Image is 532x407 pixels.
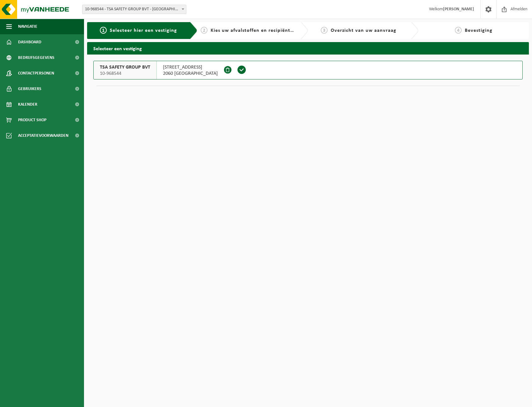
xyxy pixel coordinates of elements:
[93,61,523,79] button: TSA SAFETY GROUP BVT 10-968544 [STREET_ADDRESS]2060 [GEOGRAPHIC_DATA]
[331,28,396,33] span: Overzicht van uw aanvraag
[465,28,492,33] span: Bevestiging
[110,28,177,33] span: Selecteer hier een vestiging
[163,70,218,77] span: 2060 [GEOGRAPHIC_DATA]
[100,64,150,70] span: TSA SAFETY GROUP BVT
[18,19,37,34] span: Navigatie
[211,28,296,33] span: Kies uw afvalstoffen en recipiënten
[18,50,54,65] span: Bedrijfsgegevens
[18,65,54,81] span: Contactpersonen
[18,34,41,50] span: Dashboard
[100,27,107,34] span: 1
[455,27,462,34] span: 4
[82,5,186,14] span: 10-968544 - TSA SAFETY GROUP BVT - ANTWERPEN
[201,27,208,34] span: 2
[87,42,529,54] h2: Selecteer een vestiging
[18,81,41,97] span: Gebruikers
[443,7,474,12] strong: [PERSON_NAME]
[18,97,37,112] span: Kalender
[100,70,150,77] span: 10-968544
[163,64,218,70] span: [STREET_ADDRESS]
[18,128,68,143] span: Acceptatievoorwaarden
[82,5,186,14] span: 10-968544 - TSA SAFETY GROUP BVT - ANTWERPEN
[321,27,328,34] span: 3
[18,112,46,128] span: Product Shop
